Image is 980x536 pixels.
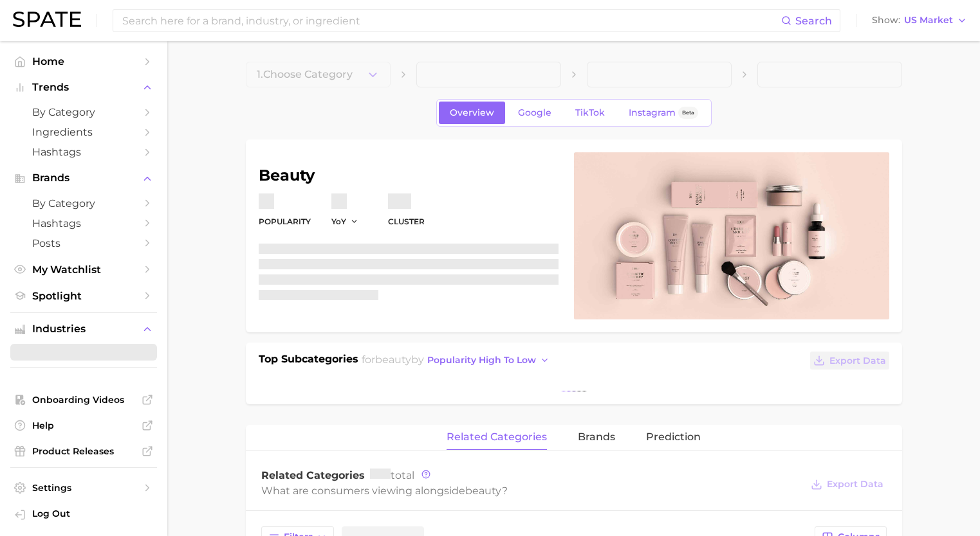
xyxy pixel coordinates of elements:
span: Spotlight [32,290,135,302]
button: 1.Choose Category [246,62,391,87]
a: Ingredients [10,122,157,142]
div: What are consumers viewing alongside ? [261,482,802,499]
a: Posts [10,233,157,253]
button: Trends [10,78,157,97]
span: Export Data [827,479,883,490]
span: Hashtags [32,146,135,158]
span: by Category [32,106,135,118]
button: Brands [10,168,157,188]
a: Help [10,416,157,435]
img: SPATE [13,12,81,27]
button: ShowUS Market [869,12,970,29]
span: by Category [32,197,135,210]
span: related categories [447,431,547,443]
span: Trends [32,82,135,93]
h1: Top Subcategories [259,352,358,371]
span: Home [32,55,135,67]
span: Beta [682,107,694,118]
a: Hashtags [10,213,157,233]
dt: Popularity [259,214,311,229]
a: Spotlight [10,286,157,306]
span: Onboarding Videos [32,394,135,406]
span: beauty [465,485,502,497]
button: Export Data [810,352,889,370]
a: Google [507,102,562,124]
span: Related Categories [261,469,365,481]
a: My Watchlist [10,260,157,280]
span: total [370,469,414,481]
span: Overview [450,107,494,118]
span: Product Releases [32,445,135,457]
a: by Category [10,102,157,122]
a: Log out. Currently logged in with e-mail addison@spate.nyc. [10,504,157,526]
span: for by [362,353,553,366]
span: beauty [375,353,411,366]
span: Industries [32,323,135,335]
h1: beauty [259,168,559,183]
span: Prediction [646,431,701,443]
a: Product Releases [10,442,157,461]
span: Help [32,420,135,431]
button: YoY [331,216,359,227]
span: Ingredients [32,126,135,138]
span: Instagram [629,107,676,118]
a: Home [10,51,157,71]
a: by Category [10,193,157,213]
span: 1. Choose Category [257,69,353,80]
span: Brands [32,172,135,184]
span: Export Data [829,355,886,366]
a: Overview [439,102,505,124]
span: My Watchlist [32,264,135,276]
button: Export Data [808,476,886,494]
span: Settings [32,482,135,494]
button: popularity high to low [424,352,553,369]
a: InstagramBeta [618,102,709,124]
span: US Market [904,17,953,24]
input: Search here for a brand, industry, or ingredient [121,10,781,31]
a: Settings [10,478,157,497]
span: Google [518,107,551,118]
span: popularity high to low [427,355,536,366]
span: Search [795,15,832,27]
a: Hashtags [10,142,157,162]
dt: cluster [388,214,425,229]
button: Industries [10,319,157,339]
a: TikTok [564,102,616,124]
span: Posts [32,237,135,249]
span: Show [872,17,900,24]
a: Onboarding Videos [10,390,157,409]
span: Log Out [32,508,147,519]
span: brands [578,431,615,443]
span: YoY [331,216,346,227]
span: Hashtags [32,217,135,229]
span: TikTok [575,107,605,118]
